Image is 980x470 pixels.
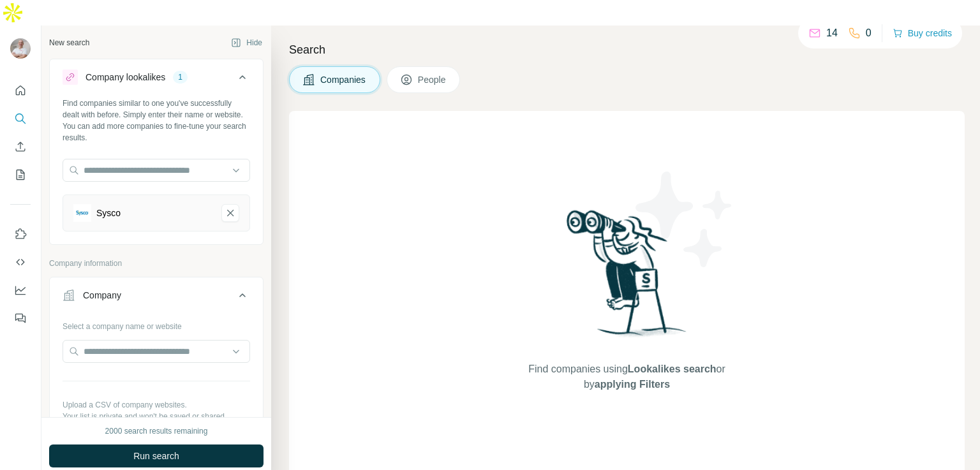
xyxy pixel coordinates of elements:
[221,204,239,222] button: Sysco-remove-button
[418,73,447,86] span: People
[49,258,264,269] p: Company information
[561,207,694,349] img: Surfe Illustration - Woman searching with binoculars
[63,316,250,332] div: Select a company name or website
[10,38,31,59] img: Avatar
[866,26,872,41] p: 0
[63,399,250,411] p: Upload a CSV of company websites.
[595,379,670,390] span: applying Filters
[50,280,263,316] button: Company
[937,427,967,457] iframe: Intercom live chat
[10,107,31,130] button: Search
[320,73,367,86] span: Companies
[826,26,838,41] p: 14
[10,135,31,158] button: Enrich CSV
[10,279,31,302] button: Dashboard
[524,362,729,392] span: Find companies using or by
[63,411,250,422] p: Your list is private and won't be saved or shared.
[85,71,165,84] div: Company lookalikes
[10,223,31,246] button: Use Surfe on LinkedIn
[133,450,179,462] span: Run search
[50,62,263,98] button: Company lookalikes1
[49,444,264,467] button: Run search
[10,79,31,102] button: Quick start
[96,207,121,219] div: Sysco
[222,33,271,52] button: Hide
[628,364,716,374] span: Lookalikes search
[73,204,91,222] img: Sysco-logo
[10,251,31,274] button: Use Surfe API
[10,163,31,186] button: My lists
[289,41,965,59] h4: Search
[63,98,250,143] div: Find companies similar to one you've successfully dealt with before. Simply enter their name or w...
[49,37,89,48] div: New search
[893,24,952,42] button: Buy credits
[83,289,121,302] div: Company
[105,425,208,437] div: 2000 search results remaining
[173,71,188,83] div: 1
[10,307,31,330] button: Feedback
[627,162,742,277] img: Surfe Illustration - Stars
